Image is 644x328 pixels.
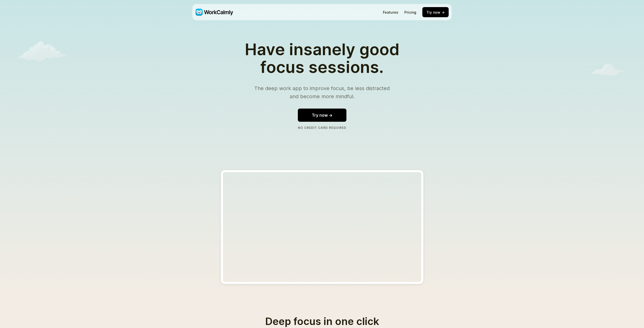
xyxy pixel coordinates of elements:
[195,9,233,16] img: WorkCalmly Logo
[298,126,346,130] span: No Credit Card Required
[221,170,423,284] iframe: YouTube video player
[194,316,451,326] h2: Deep focus in one click
[383,10,398,14] a: Features
[252,84,392,100] p: The deep work app to improve focus, be less distracted and become more mindful.
[237,40,407,76] h1: Have insanely good focus sessions.
[422,7,449,17] button: Try now →
[404,10,416,14] a: Pricing
[298,109,346,122] button: Try now →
